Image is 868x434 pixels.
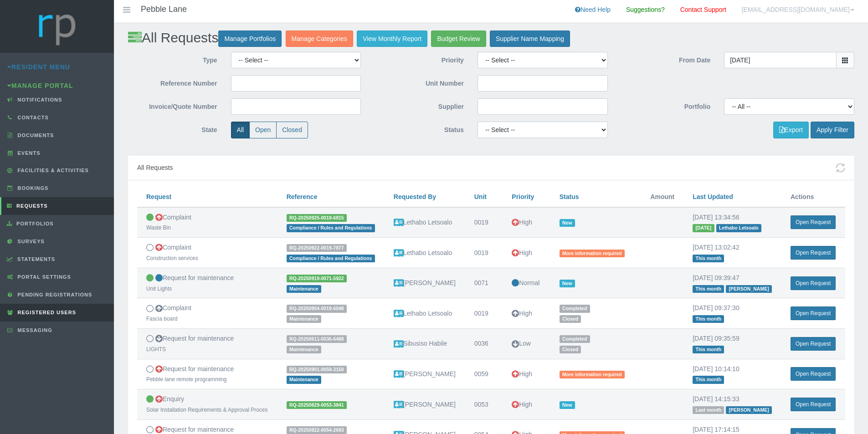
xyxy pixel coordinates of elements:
[137,359,277,389] td: Request for maintenance
[693,376,724,383] span: This month
[503,238,550,268] td: High
[121,98,224,112] label: Invoice/Quote Number
[368,52,471,66] label: Priority
[146,255,198,261] small: Construction services
[368,98,471,112] label: Supplier
[231,122,250,138] label: All
[287,315,321,323] span: Maintenance
[137,298,277,329] td: Complaint
[465,238,503,268] td: 0019
[287,244,347,252] span: RQ-20250922-0019-7877
[683,389,781,420] td: [DATE] 14:15:33
[431,31,486,47] a: Budget Review
[465,207,503,238] td: 0019
[137,389,277,420] td: Enquiry
[385,359,465,389] td: [PERSON_NAME]
[693,255,724,262] span: This month
[693,346,724,353] span: This month
[14,203,48,209] span: Requests
[560,371,625,378] span: More information required
[560,401,575,409] span: New
[15,115,49,120] span: Contacts
[15,133,54,138] span: Documents
[791,367,836,381] a: Open Request
[385,329,465,359] td: Sibusiso Habile
[693,406,724,414] span: Last month
[512,193,534,200] a: Priority
[385,268,465,298] td: [PERSON_NAME]
[357,31,427,47] a: View Monthly Report
[385,298,465,329] td: Lethabo Letsoalo
[693,285,724,293] span: This month
[791,193,814,200] span: Actions
[15,327,52,333] span: Messaging
[791,398,836,411] a: Open Request
[146,407,267,413] small: Solar Installation Requirements & Approval Proces
[137,207,277,238] td: Complaint
[146,346,166,352] small: LIGHTS
[146,376,226,383] small: Pebble lane remote programming
[249,122,277,138] label: Open
[7,63,70,71] a: Resident Menu
[121,52,224,66] label: Type
[15,150,41,156] span: Events
[791,276,836,290] a: Open Request
[287,224,375,232] span: Compliance / Rules and Regulations
[137,238,277,268] td: Complaint
[716,224,762,232] span: Lethabo Letsoalo
[218,31,282,47] a: Manage Portfolios
[465,298,503,329] td: 0019
[15,239,45,244] span: Surveys
[15,97,62,102] span: Notifications
[385,389,465,420] td: [PERSON_NAME]
[683,207,781,238] td: [DATE] 13:34:56
[121,122,224,135] label: State
[791,215,836,229] a: Open Request
[385,238,465,268] td: Lethabo Letsoalo
[503,389,550,420] td: High
[683,238,781,268] td: [DATE] 13:02:42
[287,214,347,222] span: RQ-20250925-0019-6815
[128,30,854,47] h2: All Requests
[146,225,171,231] small: Waste Bin
[287,376,321,383] span: Maintenance
[490,31,570,47] a: Supplier Name Mapping
[465,329,503,359] td: 0036
[287,426,347,434] span: RQ-20250822-0054-2693
[503,268,550,298] td: Normal
[683,329,781,359] td: [DATE] 09:35:59
[650,193,674,200] span: Amount
[615,98,718,112] label: Portfolio
[385,207,465,238] td: Lethabo Letsoalo
[287,346,321,353] span: Maintenance
[137,329,277,359] td: Request for maintenance
[287,193,318,200] a: Reference
[465,389,503,420] td: 0053
[287,401,347,409] span: RQ-20250829-0053-3841
[128,156,854,180] div: All Requests
[287,275,347,282] span: RQ-20250919-0071-5922
[503,329,550,359] td: Low
[287,305,347,312] span: RQ-20250904-0019-6048
[811,122,854,138] button: Apply Filter
[560,280,575,287] span: New
[693,315,724,323] span: This month
[791,306,836,320] a: Open Request
[503,298,550,329] td: High
[560,250,625,257] span: More information required
[14,221,54,226] span: Portfolios
[121,75,224,89] label: Reference Number
[15,274,71,280] span: Portal Settings
[683,359,781,389] td: [DATE] 10:14:10
[15,256,55,262] span: Statements
[560,346,581,353] span: Closed
[15,168,89,173] span: Facilities & Activities
[287,255,375,262] span: Compliance / Rules and Regulations
[560,315,581,323] span: Closed
[615,52,718,66] label: From Date
[146,316,178,322] small: Fascia board
[465,359,503,389] td: 0059
[726,406,772,414] span: [PERSON_NAME]
[7,82,73,89] a: Manage Portal
[465,268,503,298] td: 0071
